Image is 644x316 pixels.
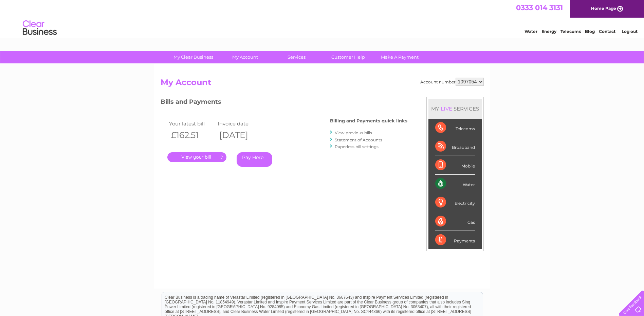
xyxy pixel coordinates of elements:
[167,119,216,128] td: Your latest bill
[167,152,226,162] a: .
[435,175,475,193] div: Water
[435,231,475,249] div: Payments
[22,18,57,38] img: logo.png
[420,78,484,86] div: Account number
[435,119,475,137] div: Telecoms
[541,29,556,34] a: Energy
[439,105,454,112] div: LIVE
[622,29,638,34] a: Log out
[435,137,475,156] div: Broadband
[585,29,595,34] a: Blog
[428,99,482,118] div: MY SERVICES
[167,128,216,142] th: £162.51
[216,119,265,128] td: Invoice date
[435,156,475,175] div: Mobile
[161,78,484,91] h2: My Account
[320,51,376,63] a: Customer Help
[237,152,272,167] a: Pay Here
[216,128,265,142] th: [DATE]
[165,51,221,63] a: My Clear Business
[372,51,428,63] a: Make A Payment
[335,130,372,135] a: View previous bills
[330,118,407,123] h4: Billing and Payments quick links
[335,144,379,149] a: Paperless bill settings
[217,51,273,63] a: My Account
[560,29,581,34] a: Telecoms
[516,3,563,12] a: 0333 014 3131
[525,29,537,34] a: Water
[599,29,615,34] a: Contact
[435,212,475,231] div: Gas
[435,193,475,212] div: Electricity
[161,97,407,109] h3: Bills and Payments
[162,4,483,33] div: Clear Business is a trading name of Verastar Limited (registered in [GEOGRAPHIC_DATA] No. 3667643...
[335,137,382,142] a: Statement of Accounts
[269,51,325,63] a: Services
